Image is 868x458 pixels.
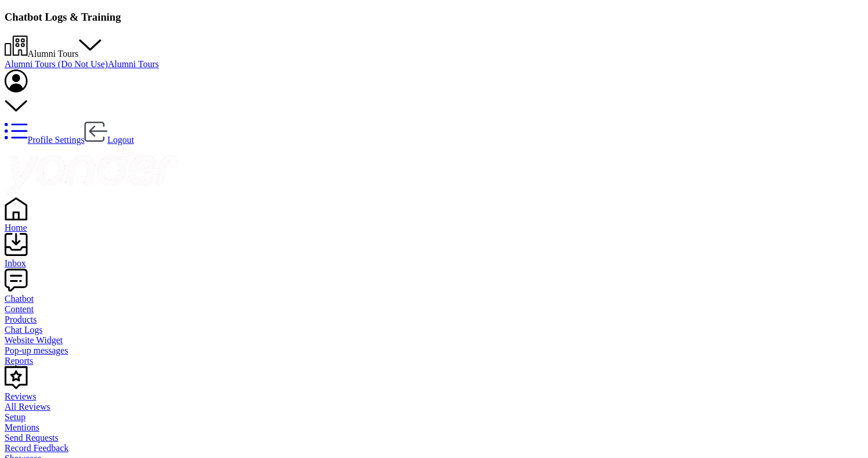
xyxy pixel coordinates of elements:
span: Alumni Tours [28,49,79,59]
a: Profile Settings [5,135,84,145]
a: Website Widget [5,335,863,346]
a: Content [5,304,863,315]
div: Reviews [5,391,863,402]
a: Send Requests [5,433,863,443]
div: Home [5,223,863,233]
h3: Chatbot Logs & Training [5,11,863,24]
img: yonder-white-logo.png [5,145,177,195]
a: Record Feedback [5,443,863,453]
a: Pop-up messages [5,346,863,356]
a: Alumni Tours [108,59,159,69]
a: Products [5,315,863,325]
div: Chatbot [5,294,863,304]
a: Alumni Tours (Do Not Use) [5,59,108,69]
a: All Reviews [5,402,863,412]
a: Reviews [5,381,863,402]
a: Chat Logs [5,325,863,335]
div: Inbox [5,258,863,269]
a: Chatbot [5,284,863,304]
a: Setup [5,412,863,422]
a: Mentions [5,422,863,433]
a: Home [5,212,863,233]
a: Reports [5,356,863,366]
a: Logout [84,135,134,145]
a: Inbox [5,248,863,269]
